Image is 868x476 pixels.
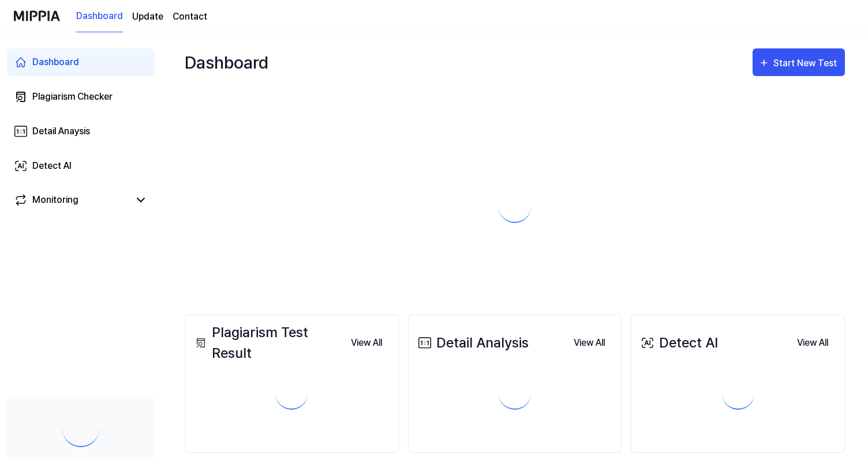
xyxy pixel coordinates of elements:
[788,331,837,354] button: View All
[32,193,78,207] div: Monitoring
[638,333,718,353] div: Detect AI
[564,331,614,354] button: View All
[773,56,839,71] div: Start New Test
[32,55,79,69] div: Dashboard
[416,333,529,353] div: Detail Analysis
[185,44,268,81] div: Dashboard
[14,193,129,207] a: Monitoring
[7,118,155,145] a: Detail Anaysis
[342,331,391,354] button: View All
[76,1,123,32] a: Dashboard
[32,124,90,138] div: Detail Anaysis
[192,322,342,364] div: Plagiarism Test Result
[7,48,155,76] a: Dashboard
[753,48,845,76] button: Start New Test
[7,83,155,111] a: Plagiarism Checker
[32,159,72,173] div: Detect AI
[173,10,207,24] a: Contact
[32,90,113,104] div: Plagiarism Checker
[132,10,163,24] a: Update
[7,152,155,180] a: Detect AI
